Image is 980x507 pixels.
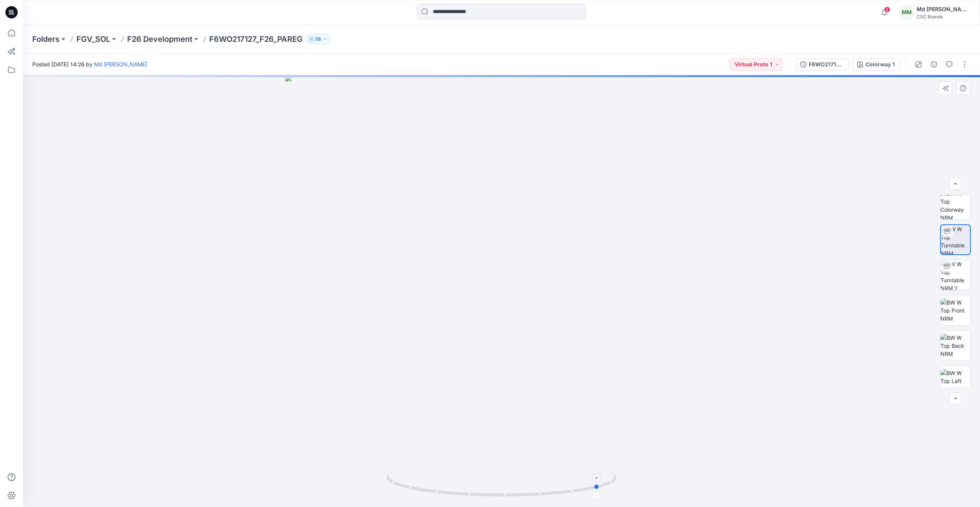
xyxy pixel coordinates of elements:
[940,334,970,358] img: BW W Top Back NRM
[76,34,110,44] a: FGV_SOL
[32,60,147,68] span: Posted [DATE] 14:26 by
[884,7,890,13] span: 2
[32,34,60,44] a: Folders
[940,369,970,393] img: BW W Top Left NRM
[940,260,970,290] img: BW W Top Turntable NRM 2
[900,5,914,19] div: MM
[917,14,970,20] div: CSC Brands
[94,61,147,67] a: Md [PERSON_NAME]
[928,58,940,71] button: Details
[809,60,844,69] div: F6WO217127_F26_PAREG_VP1
[941,225,970,254] img: BW W Top Turntable NRM
[306,34,331,44] button: 58
[866,60,895,69] div: Colorway 1
[127,34,192,44] a: F26 Development
[795,58,849,71] button: F6WO217127_F26_PAREG_VP1
[852,58,900,71] button: Colorway 1
[315,35,321,43] p: 58
[940,189,970,219] img: BW W Top Colorway NRM
[917,5,970,14] div: Md [PERSON_NAME]
[209,34,303,44] p: F6WO217127_F26_PAREG
[940,298,970,323] img: BW W Top Front NRM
